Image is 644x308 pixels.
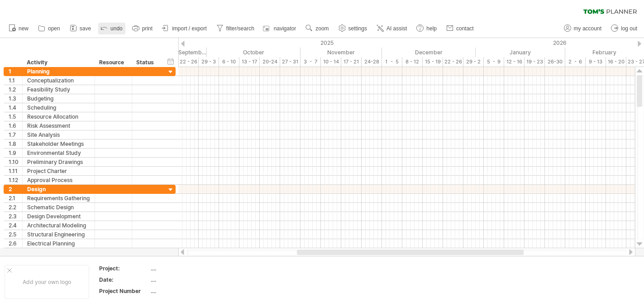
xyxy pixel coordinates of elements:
[27,76,90,85] div: Conceptualization
[99,287,149,295] div: Project Number
[586,57,606,67] div: 9 - 13
[443,57,463,67] div: 22 - 26
[130,23,155,34] a: print
[19,25,29,32] span: new
[621,25,637,32] span: log out
[226,25,254,32] span: filter/search
[463,57,484,67] div: 29 - 2
[362,57,382,67] div: 24-28
[160,23,210,34] a: import / export
[606,57,626,67] div: 16 - 20
[214,23,257,34] a: filter/search
[402,57,423,67] div: 8 - 12
[565,57,586,67] div: 2 - 6
[27,58,90,67] div: Activity
[27,130,90,139] div: Site Analysis
[9,158,22,166] div: 1.10
[27,149,90,157] div: Environmental Study
[142,25,153,32] span: print
[9,130,22,139] div: 1.7
[9,121,22,130] div: 1.6
[9,85,22,94] div: 1.2
[27,140,90,148] div: Stakeholder Meetings
[301,48,382,57] div: November 2025
[48,25,60,32] span: open
[9,239,22,248] div: 2.6
[301,57,321,67] div: 3 - 7
[27,167,90,175] div: Project Charter
[504,57,525,67] div: 12 - 16
[136,58,156,67] div: Status
[9,103,22,112] div: 1.4
[207,48,301,57] div: October 2025
[67,23,94,34] a: save
[219,57,239,67] div: 6 - 10
[9,140,22,148] div: 1.8
[27,239,90,248] div: Electrical Planning
[423,57,443,67] div: 15 - 19
[27,185,90,193] div: Design
[574,25,601,32] span: my account
[562,23,604,34] a: my account
[9,203,22,212] div: 2.2
[6,23,31,34] a: new
[27,194,90,202] div: Requirements Gathering
[525,57,545,67] div: 19 - 23
[27,176,90,184] div: Approval Process
[178,57,199,67] div: 22 - 26
[5,265,89,299] div: Add your own logo
[274,25,296,32] span: navigator
[27,212,90,221] div: Design Development
[172,25,207,32] span: import / export
[426,25,437,32] span: help
[9,212,22,221] div: 2.3
[80,25,91,32] span: save
[545,57,565,67] div: 26-30
[609,23,640,34] a: log out
[199,57,219,67] div: 29 - 3
[99,58,127,67] div: Resource
[99,276,149,284] div: Date:
[9,167,22,175] div: 1.11
[386,25,407,32] span: AI assist
[9,112,22,121] div: 1.5
[27,103,90,112] div: Scheduling
[280,57,301,67] div: 27 - 31
[315,25,329,32] span: zoom
[414,23,439,34] a: help
[99,265,149,272] div: Project:
[9,94,22,103] div: 1.3
[151,287,227,295] div: ....
[27,67,90,76] div: Planning
[9,67,22,76] div: 1
[382,48,476,57] div: December 2025
[9,149,22,157] div: 1.9
[303,23,331,34] a: zoom
[348,25,367,32] span: settings
[382,57,402,67] div: 1 - 5
[476,48,565,57] div: January 2026
[27,112,90,121] div: Resource Allocation
[321,57,341,67] div: 10 - 14
[151,265,227,272] div: ....
[9,230,22,239] div: 2.5
[27,158,90,166] div: Preliminary Drawings
[336,23,370,34] a: settings
[27,203,90,212] div: Schematic Design
[27,230,90,239] div: Structural Engineering
[260,57,280,67] div: 20-24
[9,185,22,193] div: 2
[9,176,22,184] div: 1.12
[239,57,260,67] div: 13 - 17
[36,23,63,34] a: open
[444,23,477,34] a: contact
[9,194,22,202] div: 2.1
[9,76,22,85] div: 1.1
[374,23,410,34] a: AI assist
[110,25,123,32] span: undo
[27,94,90,103] div: Budgeting
[98,23,125,34] a: undo
[456,25,474,32] span: contact
[27,221,90,230] div: Architectural Modeling
[9,221,22,230] div: 2.4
